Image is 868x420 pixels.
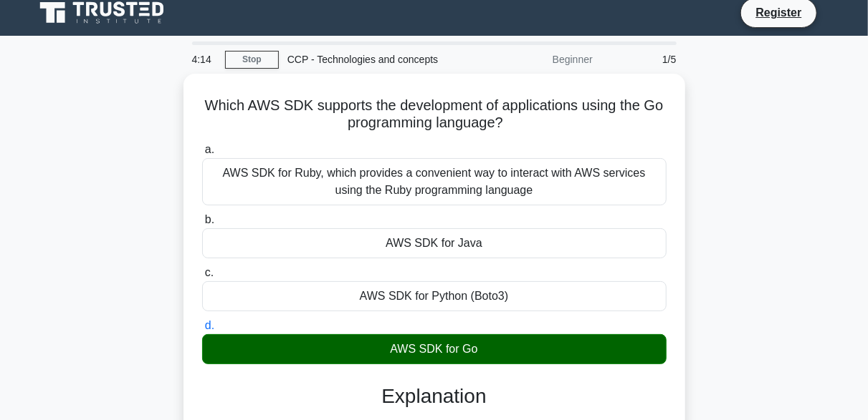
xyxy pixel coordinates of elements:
[202,334,667,364] div: AWS SDK for Go
[201,97,668,132] h5: Which AWS SDK supports the development of applications using the Go programming language?
[205,319,214,331] span: d.
[205,143,214,155] span: a.
[747,4,810,21] a: Register
[601,45,685,74] div: 1/5
[211,384,658,409] h3: Explanation
[476,45,601,74] div: Beginner
[205,266,214,278] span: c.
[205,213,214,225] span: b.
[279,45,476,74] div: CCP - Technologies and concepts
[202,228,667,258] div: AWS SDK for Java
[202,281,667,311] div: AWS SDK for Python (Boto3)
[202,158,667,205] div: AWS SDK for Ruby, which provides a convenient way to interact with AWS services using the Ruby pr...
[183,45,225,74] div: 4:14
[225,51,279,69] a: Stop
